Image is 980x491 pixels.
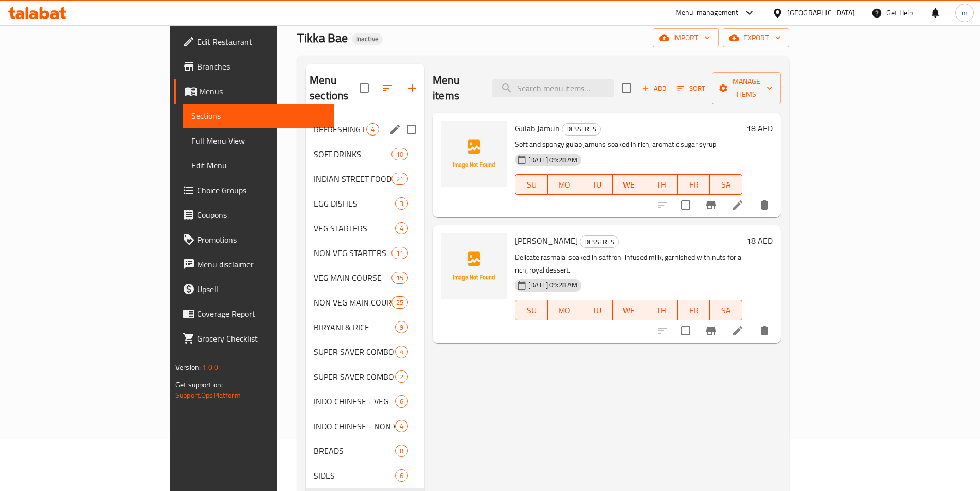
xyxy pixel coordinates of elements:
[366,123,379,136] div: items
[723,28,789,47] button: export
[395,321,408,333] div: items
[395,346,408,358] div: items
[395,395,408,408] div: items
[714,177,738,192] span: SA
[961,7,968,19] span: m
[649,303,673,318] span: TH
[395,370,408,383] div: items
[699,193,723,217] button: Branch-specific-item
[653,28,719,47] button: import
[197,283,326,295] span: Upsell
[670,80,712,96] span: Sort items
[174,202,334,227] a: Coupons
[310,73,360,104] h2: Menu sections
[732,325,744,337] a: Edit menu item
[714,303,738,318] span: SA
[392,248,407,258] span: 11
[314,222,395,234] span: VEG STARTERS
[314,296,391,309] span: NON VEG MAIN COURSE
[391,296,408,309] div: items
[314,148,391,160] div: SOFT DRINKS
[306,315,424,340] div: BIRYANI & RICE9
[314,173,391,185] span: INDIAN STREET FOOD
[640,82,668,94] span: Add
[175,361,201,374] span: Version:
[197,209,326,221] span: Coupons
[616,77,637,99] span: Select section
[661,31,710,44] span: import
[637,80,670,96] button: Add
[562,123,600,135] span: DESSERTS
[580,236,618,248] span: DESSERTS
[584,303,609,318] span: TU
[197,332,326,345] span: Grocery Checklist
[552,177,576,192] span: MO
[306,216,424,241] div: VEG STARTERS4
[675,194,697,216] span: Select to update
[391,272,408,284] div: items
[396,446,407,456] span: 8
[314,247,391,259] span: NON VEG STARTERS
[520,177,544,192] span: SU
[677,82,705,94] span: Sort
[712,72,781,104] button: Manage items
[174,301,334,326] a: Coverage Report
[710,174,742,195] button: SA
[678,300,710,320] button: FR
[352,33,383,45] div: Inactive
[395,197,408,210] div: items
[197,60,326,73] span: Branches
[183,104,334,128] a: Sections
[314,420,395,432] span: INDO CHINESE - NON VEG
[752,318,777,343] button: delete
[584,177,609,192] span: TU
[174,178,334,202] a: Choice Groups
[613,300,645,320] button: WE
[710,300,742,320] button: SA
[649,177,673,192] span: TH
[396,323,407,332] span: 9
[306,414,424,438] div: INDO CHINESE - NON VEG4
[524,280,581,290] span: [DATE] 09:28 AM
[400,76,424,100] button: Add section
[613,174,645,195] button: WE
[314,370,395,383] span: SUPER SAVER COMBOS - NON-VEG
[314,197,395,210] span: EGG DISHES
[306,142,424,166] div: SOFT DRINKS10
[306,364,424,389] div: SUPER SAVER COMBOS - NON-VEG2
[396,347,407,357] span: 4
[548,174,580,195] button: MO
[314,321,395,333] span: BIRYANI & RICE
[202,361,218,374] span: 1.0.0
[515,251,742,277] p: Delicate rasmalai soaked in saffron-infused milk, garnished with nuts for a rich, royal dessert.
[175,388,241,402] a: Support.OpsPlatform
[787,7,855,19] div: [GEOGRAPHIC_DATA]
[752,193,777,217] button: delete
[174,54,334,79] a: Branches
[392,273,407,283] span: 15
[314,445,395,457] span: BREADS
[746,233,773,248] h6: 18 AED
[396,224,407,233] span: 4
[645,300,678,320] button: TH
[433,73,480,104] h2: Menu items
[617,303,641,318] span: WE
[353,77,375,99] span: Select all sections
[524,155,581,165] span: [DATE] 09:28 AM
[174,252,334,277] a: Menu disclaimer
[375,76,400,100] span: Sort sections
[731,31,781,44] span: export
[645,174,678,195] button: TH
[191,134,326,147] span: Full Menu View
[699,318,723,343] button: Branch-specific-item
[492,79,614,97] input: search
[675,320,697,342] span: Select to update
[515,174,548,195] button: SU
[314,395,395,408] span: INDO CHINESE - VEG
[580,300,613,320] button: TU
[392,298,407,308] span: 25
[682,303,706,318] span: FR
[562,123,601,136] div: DESSERTS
